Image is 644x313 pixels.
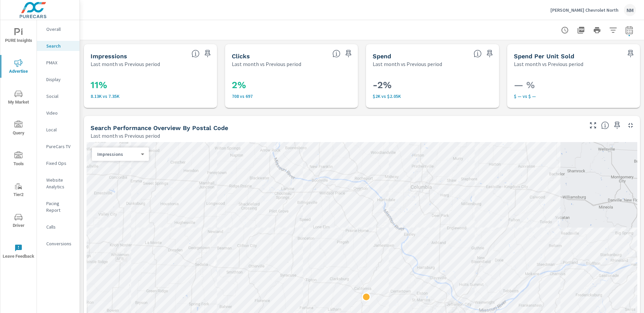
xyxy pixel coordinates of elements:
[37,125,79,135] div: Local
[37,58,79,68] div: PMAX
[46,143,74,150] p: PureCars TV
[97,151,138,157] p: Impressions
[37,239,79,249] div: Conversions
[514,79,634,91] h3: — %
[2,151,35,168] span: Tools
[46,240,74,247] p: Conversions
[373,60,442,68] p: Last month vs Previous period
[474,50,482,58] span: The amount of money spent on advertising during the period.
[37,108,79,118] div: Video
[588,120,598,131] button: Make Fullscreen
[612,120,623,131] span: Save this to your personalized report
[574,23,588,37] button: "Export Report to PDF"
[332,50,340,58] span: The number of times an ad was clicked by a consumer.
[46,200,74,213] p: Pacing Report
[46,224,74,230] p: Calls
[37,24,79,34] div: Overall
[91,93,210,99] p: 8,132 vs 7,353
[550,7,619,13] p: [PERSON_NAME] Chevrolet North
[514,60,583,68] p: Last month vs Previous period
[623,23,636,37] button: Select Date Range
[46,110,74,116] p: Video
[46,177,74,190] p: Website Analytics
[2,59,35,75] span: Advertise
[232,53,250,60] h5: Clicks
[2,90,35,106] span: My Market
[232,93,352,99] p: 708 vs 697
[37,198,79,215] div: Pacing Report
[484,48,495,59] span: Save this to your personalized report
[625,48,636,59] span: Save this to your personalized report
[92,151,144,158] div: Impressions
[202,48,213,59] span: Save this to your personalized report
[37,158,79,168] div: Fixed Ops
[373,53,391,60] h5: Spend
[46,26,74,33] p: Overall
[2,182,35,199] span: Tier2
[91,60,160,68] p: Last month vs Previous period
[514,53,574,60] h5: Spend Per Unit Sold
[232,79,352,91] h3: 2%
[624,4,636,16] div: NM
[2,244,35,260] span: Leave Feedback
[37,41,79,51] div: Search
[606,23,620,37] button: Apply Filters
[37,222,79,232] div: Calls
[343,48,354,59] span: Save this to your personalized report
[601,121,609,129] span: Understand Search performance data by postal code. Individual postal codes can be selected and ex...
[91,79,210,91] h3: 11%
[373,79,492,91] h3: -2%
[91,53,127,60] h5: Impressions
[2,213,35,230] span: Driver
[2,28,35,45] span: PURE Insights
[37,175,79,192] div: Website Analytics
[46,76,74,83] p: Display
[46,93,74,100] p: Social
[514,93,634,99] p: $ — vs $ —
[46,59,74,66] p: PMAX
[0,20,37,267] div: nav menu
[46,126,74,133] p: Local
[590,23,604,37] button: Print Report
[46,43,74,49] p: Search
[91,124,228,131] h5: Search Performance Overview By Postal Code
[37,141,79,151] div: PureCars TV
[37,74,79,84] div: Display
[91,132,160,140] p: Last month vs Previous period
[232,60,301,68] p: Last month vs Previous period
[625,120,636,131] button: Minimize Widget
[37,91,79,101] div: Social
[373,93,492,99] p: $2,003 vs $2,047
[46,160,74,167] p: Fixed Ops
[2,121,35,137] span: Query
[192,50,200,58] span: The number of times an ad was shown on your behalf.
